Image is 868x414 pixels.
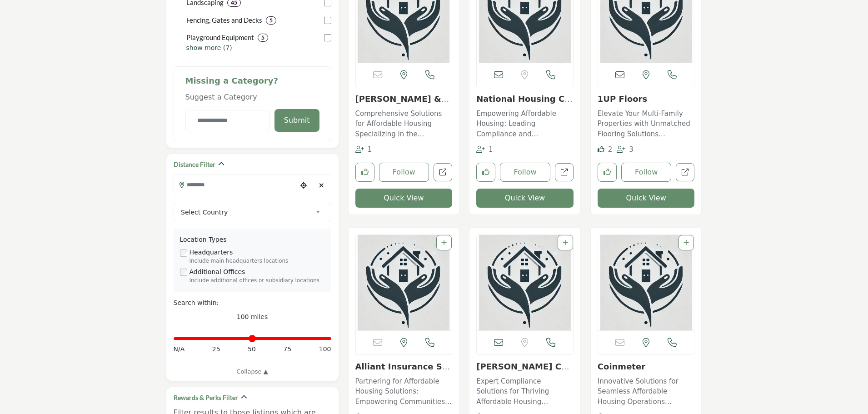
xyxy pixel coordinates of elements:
[598,94,647,104] a: 1UP Floors
[186,15,262,25] p: Fencing, Gates and Decks: Fencing, gates, and deck installation or repairs.
[476,94,573,114] a: National Housing Com...
[598,163,617,182] button: Like listing
[315,176,329,195] div: Clear search location
[185,76,319,92] h2: Missing a Category?
[598,376,695,407] p: Innovative Solutions for Seamless Affordable Housing Operations Specializing in the field of affo...
[212,344,220,354] span: 25
[598,235,694,330] a: Open Listing in new tab
[297,176,310,195] div: Choose your current location
[248,344,256,354] span: 50
[180,235,325,244] div: Location Types
[258,34,268,42] div: 5 Results For Playground Equipment
[598,235,694,330] img: Coinmeter
[185,93,257,101] span: Suggest a Category
[237,313,268,320] span: 100 miles
[356,235,452,330] img: Alliant Insurance Services
[355,374,453,407] a: Partnering for Affordable Housing Solutions: Empowering Communities Nationwide This innovative fi...
[621,163,672,182] button: Follow
[489,145,493,154] span: 1
[476,189,574,208] button: Quick View
[476,106,574,140] a: Empowering Affordable Housing: Leading Compliance and Modernization Across the Nation This organi...
[500,163,550,182] button: Follow
[476,362,574,372] h3: Sheila King Consulting
[174,160,215,169] h2: Distance Filter
[367,145,372,154] span: 1
[629,145,634,154] span: 3
[356,235,452,330] a: Open Listing in new tab
[476,376,574,407] p: Expert Compliance Solutions for Thriving Affordable Housing Communities This firm specializes in ...
[186,32,254,43] p: Playground Equipment: Design and installation of playground equipment.
[476,109,574,140] p: Empowering Affordable Housing: Leading Compliance and Modernization Across the Nation This organi...
[190,257,325,265] div: Include main headquarters locations
[598,374,695,407] a: Innovative Solutions for Seamless Affordable Housing Operations Specializing in the field of affo...
[476,374,574,407] a: Expert Compliance Solutions for Thriving Affordable Housing Communities This firm specializes in ...
[617,145,634,155] div: Followers
[355,94,453,104] h3: Stewart & Hall Insurance Agency
[476,94,574,104] h3: National Housing Compliance
[324,17,331,24] input: Select Fencing, Gates and Decks checkbox
[355,145,372,155] div: Followers
[683,239,689,246] a: Add To List
[190,248,233,257] label: Headquarters
[441,239,447,246] a: Add To List
[283,344,291,354] span: 75
[477,235,573,330] img: Sheila King Consulting
[355,94,449,124] a: [PERSON_NAME] & [PERSON_NAME] Insur...
[598,362,695,372] h3: Coinmeter
[598,106,695,140] a: Elevate Your Multi-Family Properties with Unmatched Flooring Solutions Specializing in the afford...
[355,362,453,372] h3: Alliant Insurance Services
[598,146,604,153] i: Likes
[186,43,331,53] p: show more (7)
[355,362,450,381] a: Alliant Insurance Se...
[324,34,331,41] input: Select Playground Equipment checkbox
[598,362,645,371] a: Coinmeter
[598,94,695,104] h3: 1UP Floors
[181,207,312,218] span: Select Country
[174,367,331,376] a: Collapse ▲
[379,163,429,182] button: Follow
[266,16,276,25] div: 5 Results For Fencing, Gates and Decks
[355,376,453,407] p: Partnering for Affordable Housing Solutions: Empowering Communities Nationwide This innovative fi...
[355,189,453,208] button: Quick View
[319,344,331,354] span: 100
[476,362,573,381] a: [PERSON_NAME] Consulti...
[608,145,613,154] span: 2
[190,267,245,277] label: Additional Offices
[174,176,297,194] input: Search Location
[174,393,238,402] h2: Rewards & Perks Filter
[476,145,493,155] div: Followers
[261,35,264,41] b: 5
[598,189,695,208] button: Quick View
[477,235,573,330] a: Open Listing in new tab
[190,277,325,285] div: Include additional offices or subsidiary locations
[269,17,273,24] b: 5
[174,298,331,308] div: Search within:
[174,344,185,354] span: N/A
[555,163,574,182] a: Open national-housing-compliance in new tab
[355,163,374,182] button: Like listing
[355,106,453,140] a: Comprehensive Solutions for Affordable Housing Specializing in the affordable housing sector, thi...
[434,163,452,182] a: Open stewart-hall-insurance-agency in new tab
[355,109,453,140] p: Comprehensive Solutions for Affordable Housing Specializing in the affordable housing sector, thi...
[476,163,495,182] button: Like listing
[185,110,270,131] input: Category Name
[676,163,694,182] a: Open 1up-floors in new tab
[598,109,695,140] p: Elevate Your Multi-Family Properties with Unmatched Flooring Solutions Specializing in the afford...
[274,109,319,132] button: Submit
[563,239,568,246] a: Add To List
